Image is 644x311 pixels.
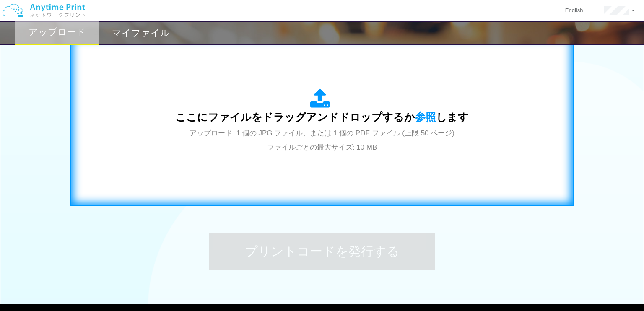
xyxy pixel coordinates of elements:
h2: アップロード [29,27,86,37]
span: 参照 [415,111,436,123]
button: プリントコードを発行する [209,233,435,270]
span: アップロード: 1 個の JPG ファイル、または 1 個の PDF ファイル (上限 50 ページ) ファイルごとの最大サイズ: 10 MB [190,129,454,151]
h2: マイファイル [112,28,170,38]
span: ここにファイルをドラッグアンドドロップするか します [175,111,469,123]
